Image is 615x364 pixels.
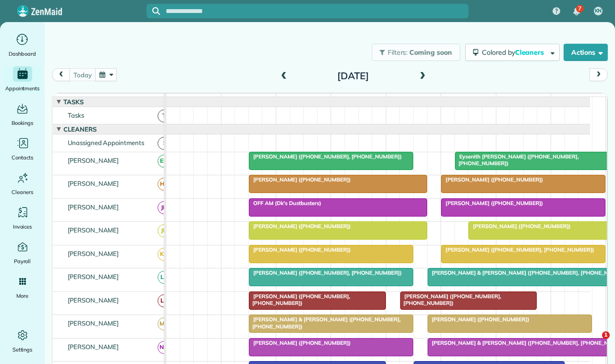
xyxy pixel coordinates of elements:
[166,96,184,103] span: 7am
[595,7,602,15] span: KN
[66,111,86,119] span: Tasks
[468,223,571,230] span: [PERSON_NAME] ([PHONE_NUMBER])
[66,180,121,187] span: [PERSON_NAME]
[12,153,33,162] span: Contacts
[590,68,608,81] button: next
[16,291,28,301] span: More
[4,205,41,231] a: Invoices
[66,250,121,257] span: [PERSON_NAME]
[147,7,160,15] button: Focus search
[9,49,36,59] span: Dashboard
[582,331,605,354] iframe: Intercom live chat
[158,341,171,354] span: NN
[158,178,171,191] span: HC
[158,271,171,284] span: LS
[400,293,502,306] span: [PERSON_NAME] ([PHONE_NUMBER], [PHONE_NUMBER])
[427,316,530,323] span: [PERSON_NAME] ([PHONE_NUMBER])
[293,71,413,81] h2: [DATE]
[331,96,353,103] span: 10am
[158,248,171,261] span: KB
[515,48,546,57] span: Cleaners
[66,226,121,234] span: [PERSON_NAME]
[248,153,402,160] span: [PERSON_NAME] ([PHONE_NUMBER], [PHONE_NUMBER])
[158,155,171,168] span: EM
[441,246,594,253] span: [PERSON_NAME] ([PHONE_NUMBER], [PHONE_NUMBER])
[386,96,408,103] span: 11am
[66,273,121,280] span: [PERSON_NAME]
[12,187,33,197] span: Cleaners
[66,296,121,304] span: [PERSON_NAME]
[66,319,121,327] span: [PERSON_NAME]
[441,176,543,183] span: [PERSON_NAME] ([PHONE_NUMBER])
[158,109,171,122] span: T
[152,7,160,15] svg: Focus search
[248,246,351,253] span: [PERSON_NAME] ([PHONE_NUMBER])
[248,340,351,346] span: [PERSON_NAME] ([PHONE_NUMBER])
[158,137,171,150] span: !
[441,200,543,206] span: [PERSON_NAME] ([PHONE_NUMBER])
[66,139,146,146] span: Unassigned Appointments
[276,96,294,103] span: 9am
[52,68,70,81] button: prev
[551,96,568,103] span: 2pm
[248,223,351,230] span: [PERSON_NAME] ([PHONE_NUMBER])
[248,200,322,206] span: OFF AM (Dk's Dustbusters)
[248,316,401,329] span: [PERSON_NAME] & [PERSON_NAME] ([PHONE_NUMBER], [PHONE_NUMBER])
[496,96,513,103] span: 1pm
[158,294,171,307] span: LF
[4,239,41,266] a: Payroll
[66,157,121,164] span: [PERSON_NAME]
[482,48,547,57] span: Colored by
[566,1,587,22] div: 7 unread notifications
[602,331,610,339] span: 1
[5,84,40,93] span: Appointments
[465,44,560,61] button: Colored byCleaners
[4,101,41,128] a: Bookings
[12,118,34,128] span: Bookings
[409,48,453,57] span: Coming soon
[248,269,402,276] span: [PERSON_NAME] ([PHONE_NUMBER], [PHONE_NUMBER])
[158,317,171,330] span: MB
[61,125,98,133] span: Cleaners
[12,345,33,354] span: Settings
[158,224,171,237] span: JR
[4,135,41,162] a: Contacts
[66,343,121,351] span: [PERSON_NAME]
[4,66,41,93] a: Appointments
[4,32,41,59] a: Dashboard
[578,5,581,12] span: 7
[441,96,462,103] span: 12pm
[248,293,350,306] span: [PERSON_NAME] ([PHONE_NUMBER], [PHONE_NUMBER])
[4,328,41,354] a: Settings
[69,68,96,81] button: today
[66,203,121,211] span: [PERSON_NAME]
[248,176,351,183] span: [PERSON_NAME] ([PHONE_NUMBER])
[388,48,408,57] span: Filters:
[14,256,31,266] span: Payroll
[455,153,579,167] span: Eysenith [PERSON_NAME] ([PHONE_NUMBER], [PHONE_NUMBER])
[4,170,41,197] a: Cleaners
[221,96,239,103] span: 8am
[158,201,171,214] span: JB
[13,222,32,231] span: Invoices
[61,98,86,106] span: Tasks
[564,44,608,61] button: Actions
